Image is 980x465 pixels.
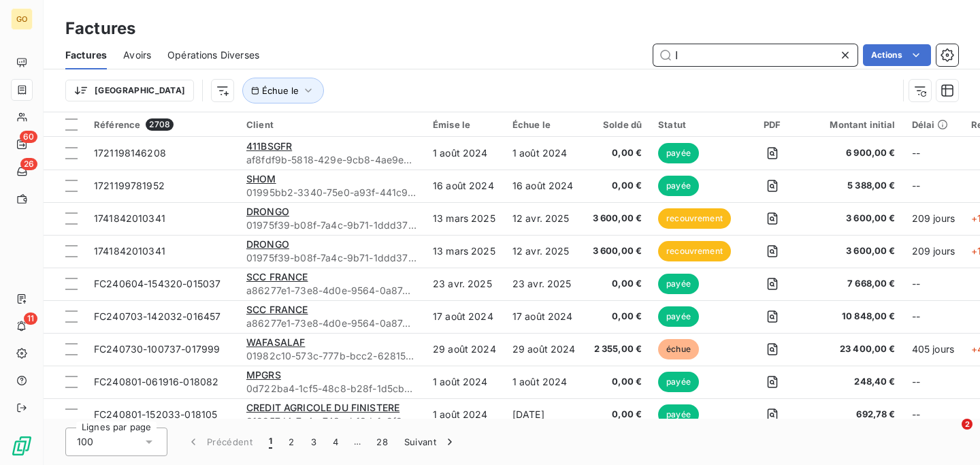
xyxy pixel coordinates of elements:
td: [DATE] [504,398,584,431]
button: Actions [863,44,931,66]
td: 13 mars 2025 [425,235,504,268]
span: MPGRS [246,369,281,381]
span: 019957d4-7c4a-743a-b18d-1e9f9b39fcde [246,415,416,428]
td: -- [904,137,963,170]
span: payée [658,143,699,163]
td: 16 août 2024 [425,170,504,202]
span: 0,00 € [592,277,642,291]
span: 7 668,00 € [813,277,895,291]
div: Montant initial [813,119,895,130]
span: 01982c10-573c-777b-bcc2-62815e3fe9c0 [246,349,416,363]
div: GO [11,8,33,30]
td: -- [904,300,963,333]
span: 248,40 € [813,375,895,389]
span: 01995bb2-3340-75e0-a93f-441c95a4854a [246,186,416,199]
td: 12 avr. 2025 [504,202,584,235]
div: Client [246,119,416,130]
span: 23 400,00 € [813,342,895,356]
td: -- [904,170,963,202]
span: 0,00 € [592,310,642,323]
span: payée [658,404,699,425]
span: payée [658,274,699,294]
span: 01975f39-b08f-7a4c-9b71-1ddd37f78aca [246,251,416,265]
span: recouvrement [658,241,731,261]
div: Solde dû [592,119,642,130]
td: 17 août 2024 [425,300,504,333]
span: 26 [20,158,37,170]
span: Référence [94,119,140,130]
span: Avoirs [123,48,151,62]
div: Statut [658,119,731,130]
input: Rechercher [653,44,857,66]
span: FC240730-100737-017999 [94,343,220,355]
div: Échue le [512,119,576,130]
span: Factures [65,48,107,62]
span: 3 600,00 € [592,244,642,258]
span: SCC FRANCE [246,271,308,283]
span: WAFASALAF [246,336,305,348]
span: SCC FRANCE [246,304,308,315]
td: 1 août 2024 [425,398,504,431]
button: Échue le [242,78,324,103]
span: recouvrement [658,208,731,229]
span: 2 [962,419,973,430]
h3: Factures [65,16,135,41]
span: 1721199781952 [94,180,165,191]
span: 3 600,00 € [592,212,642,225]
td: 13 mars 2025 [425,202,504,235]
img: Logo LeanPay [11,435,33,457]
span: 3 600,00 € [813,212,895,225]
span: FC240801-061916-018082 [94,376,218,387]
span: 1741842010341 [94,212,165,224]
span: 0,00 € [592,146,642,160]
span: 5 388,00 € [813,179,895,193]
span: 1 [269,435,272,449]
span: 01975f39-b08f-7a4c-9b71-1ddd37f78aca [246,219,416,232]
span: échue [658,339,699,359]
button: Suivant [396,428,465,456]
span: FC240801-152033-018105 [94,408,217,420]
td: 29 août 2024 [425,333,504,366]
span: 6 900,00 € [813,146,895,160]
td: 12 avr. 2025 [504,235,584,268]
span: DRONGO [246,238,289,250]
span: FC240703-142032-016457 [94,310,220,322]
span: a86277e1-73e8-4d0e-9564-0a8747137cd5 [246,317,416,330]
span: 2708 [146,118,174,131]
td: 209 jours [904,202,963,235]
button: 2 [280,428,302,456]
span: 1741842010341 [94,245,165,257]
span: 692,78 € [813,408,895,421]
span: Opérations Diverses [167,48,259,62]
span: payée [658,306,699,327]
iframe: Intercom live chat [934,419,966,451]
td: 23 avr. 2025 [504,268,584,300]
td: 17 août 2024 [504,300,584,333]
div: PDF [747,119,797,130]
span: Échue le [262,85,299,96]
span: 0,00 € [592,408,642,421]
button: 1 [261,428,280,456]
div: Émise le [433,119,496,130]
span: SHOM [246,173,276,185]
span: af8fdf9b-5818-429e-9cb8-4ae9e636eb88 [246,153,416,167]
span: CREDIT AGRICOLE DU FINISTERE [246,402,399,413]
span: a86277e1-73e8-4d0e-9564-0a8747137cd5 [246,284,416,298]
td: -- [904,366,963,398]
div: Délai [912,119,955,130]
td: 1 août 2024 [504,137,584,170]
button: [GEOGRAPHIC_DATA] [65,80,194,101]
td: 209 jours [904,235,963,268]
button: 4 [325,428,346,456]
span: DRONGO [246,206,289,217]
span: payée [658,176,699,196]
td: 1 août 2024 [425,366,504,398]
td: -- [904,398,963,431]
td: 16 août 2024 [504,170,584,202]
span: 411BSGFR [246,140,292,152]
button: 3 [303,428,325,456]
td: -- [904,268,963,300]
span: 60 [20,131,37,143]
td: 405 jours [904,333,963,366]
td: 29 août 2024 [504,333,584,366]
